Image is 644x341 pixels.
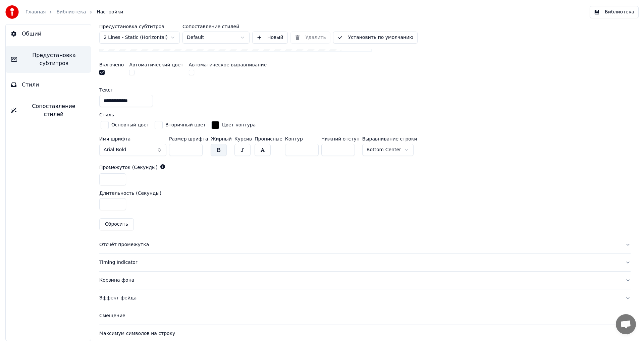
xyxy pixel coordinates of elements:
[99,312,620,319] div: Смещение
[56,9,86,15] a: Библиотека
[99,191,161,195] label: Длительность (Секунды)
[111,122,149,128] div: Основный цвет
[99,330,620,337] div: Максимум символов на строку
[99,277,620,284] div: Корзина фона
[99,165,158,170] label: Промежуток (Секунды)
[99,24,180,29] label: Предустановка субтитров
[252,32,288,44] button: Новый
[210,120,257,130] button: Цвет контура
[99,136,166,141] label: Имя шрифта
[22,30,41,38] span: Общий
[99,218,134,230] button: Сбросить
[255,136,282,141] label: Прописные
[165,122,206,128] div: Вторичный цвет
[153,120,207,130] button: Вторичный цвет
[97,9,123,15] span: Настройки
[25,9,123,15] nav: breadcrumb
[616,314,636,334] div: Open chat
[99,112,114,117] label: Стиль
[234,136,252,141] label: Курсив
[99,236,631,253] button: Отсчёт промежутка
[6,97,91,124] button: Сопоставление стилей
[99,259,620,266] div: Timing Indicator
[22,81,39,89] span: Стили
[6,75,91,94] button: Стили
[25,9,46,15] a: Главная
[99,88,113,92] label: Текст
[99,254,631,271] button: Timing Indicator
[99,120,151,130] button: Основный цвет
[222,122,256,128] div: Цвет контура
[182,24,250,29] label: Сопоставление стилей
[211,136,231,141] label: Жирный
[22,102,86,118] span: Сопоставление стилей
[6,24,91,43] button: Общий
[99,295,620,301] div: Эффект фейда
[99,307,631,325] button: Смещение
[321,136,360,141] label: Нижний отступ
[129,62,183,67] label: Автоматический цвет
[99,289,631,307] button: Эффект фейда
[590,6,639,18] button: Библиотека
[99,62,124,67] label: Включено
[169,136,208,141] label: Размер шрифта
[189,62,267,67] label: Автоматическое выравнивание
[6,46,91,73] button: Предустановка субтитров
[22,51,86,67] span: Предустановка субтитров
[99,241,620,248] div: Отсчёт промежутка
[104,147,126,153] span: Arial Bold
[285,136,319,141] label: Контур
[99,272,631,289] button: Корзина фона
[333,32,418,44] button: Установить по умолчанию
[362,136,417,141] label: Выравнивание строки
[5,5,19,19] img: youka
